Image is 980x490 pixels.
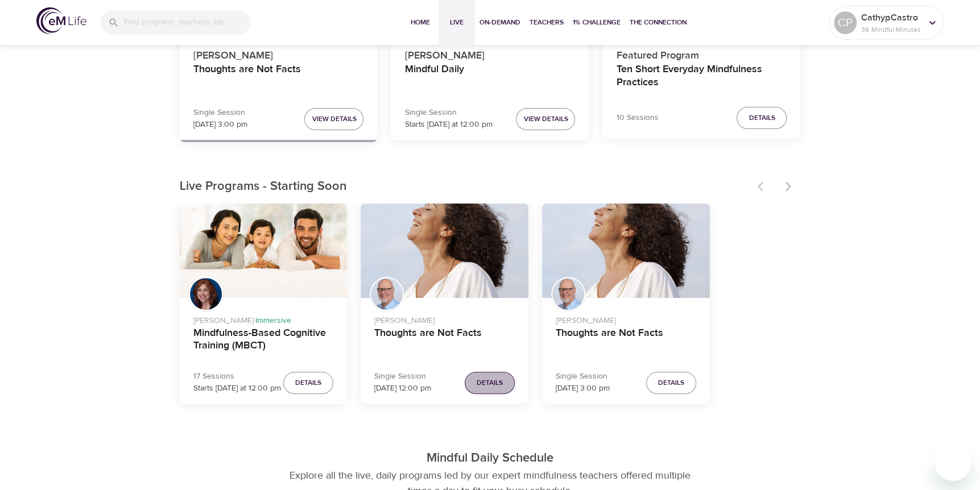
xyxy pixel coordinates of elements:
[616,43,787,63] p: Featured Program
[556,383,610,395] p: [DATE] 3:00 pm
[193,107,247,119] p: Single Session
[443,16,470,28] span: Live
[193,119,247,131] p: [DATE] 3:00 pm
[516,108,575,130] button: View Details
[479,16,520,28] span: On-Demand
[193,383,281,395] p: Starts [DATE] at 12:00 pm
[530,16,564,28] span: Teachers
[312,113,356,125] span: View Details
[542,204,710,298] button: Thoughts are Not Facts
[573,16,621,28] span: 1% Challenge
[193,310,334,327] p: [PERSON_NAME] ·
[616,63,787,90] h4: Ten Short Everyday Mindfulness Practices
[171,449,810,468] p: Mindful Daily Schedule
[630,16,687,28] span: The Connection
[407,16,434,28] span: Home
[180,204,348,298] button: Mindfulness-Based Cognitive Training (MBCT)
[404,63,575,90] h4: Mindful Daily
[861,24,921,35] p: 36 Mindful Minutes
[934,445,971,481] iframe: Button to launch messaging window
[616,112,658,124] p: 10 Sessions
[255,315,291,326] span: Immersive
[304,108,363,130] button: View Details
[283,372,333,394] button: Details
[465,372,515,394] button: Details
[749,112,775,124] span: Details
[374,383,431,395] p: [DATE] 12:00 pm
[295,377,321,389] span: Details
[374,371,431,383] p: Single Session
[556,327,696,354] h4: Thoughts are Not Facts
[36,7,86,34] img: logo
[374,327,515,354] h4: Thoughts are Not Facts
[834,11,857,34] div: CP
[556,310,696,327] p: [PERSON_NAME]
[404,43,575,63] p: [PERSON_NAME]
[556,371,610,383] p: Single Session
[737,107,787,129] button: Details
[193,63,364,90] h4: Thoughts are Not Facts
[658,377,684,389] span: Details
[404,119,492,131] p: Starts [DATE] at 12:00 pm
[180,177,751,196] p: Live Programs - Starting Soon
[193,43,364,63] p: [PERSON_NAME]
[861,11,921,24] p: CathypCastro
[193,371,281,383] p: 17 Sessions
[361,204,528,298] button: Thoughts are Not Facts
[124,10,250,35] input: Find programs, teachers, etc...
[193,327,334,354] h4: Mindfulness-Based Cognitive Training (MBCT)
[646,372,696,394] button: Details
[374,310,515,327] p: [PERSON_NAME]
[523,113,568,125] span: View Details
[477,377,503,389] span: Details
[404,107,492,119] p: Single Session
